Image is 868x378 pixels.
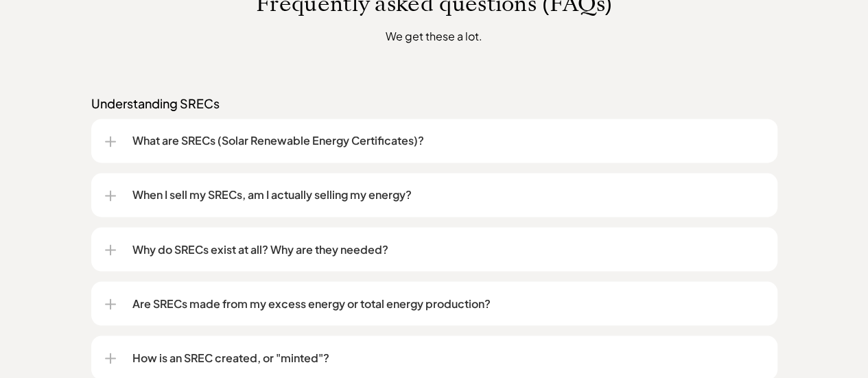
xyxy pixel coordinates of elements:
[132,241,764,257] p: Why do SRECs exist at all? Why are they needed?
[91,95,777,112] p: Understanding SRECs
[132,349,764,366] p: How is an SREC created, or "minted"?
[132,295,764,311] p: Are SRECs made from my excess energy or total energy production?
[132,132,764,149] p: What are SRECs (Solar Renewable Energy Certificates)?
[132,187,764,203] p: When I sell my SRECs, am I actually selling my energy?
[180,27,688,45] p: We get these a lot.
